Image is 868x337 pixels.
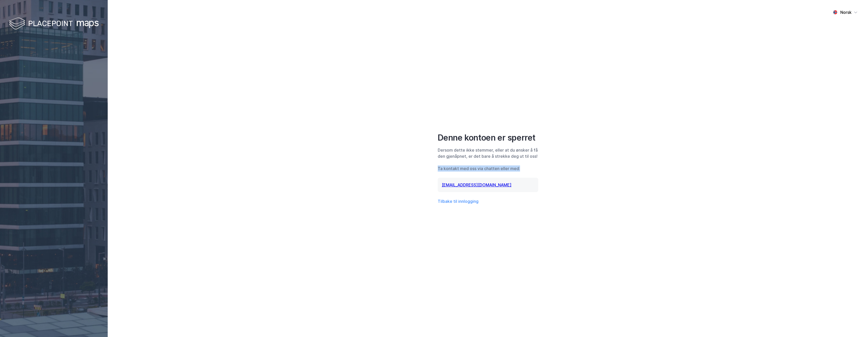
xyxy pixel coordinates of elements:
div: Norsk [840,9,852,15]
div: Kontrollprogram for chat [842,312,868,337]
a: [EMAIL_ADDRESS][DOMAIN_NAME] [442,182,512,187]
div: Dersom dette ikke stemmer, eller at du ønsker å få den gjenåpnet, er det bare å strekke deg ut ti... [438,147,538,159]
div: Ta kontakt med oss via chatten eller med: [438,165,538,172]
button: Tilbake til innlogging [438,198,478,204]
iframe: Chat Widget [842,312,868,337]
div: Denne kontoen er sperret [438,133,538,143]
img: logo-white.f07954bde2210d2a523dddb988cd2aa7.svg [9,16,99,31]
